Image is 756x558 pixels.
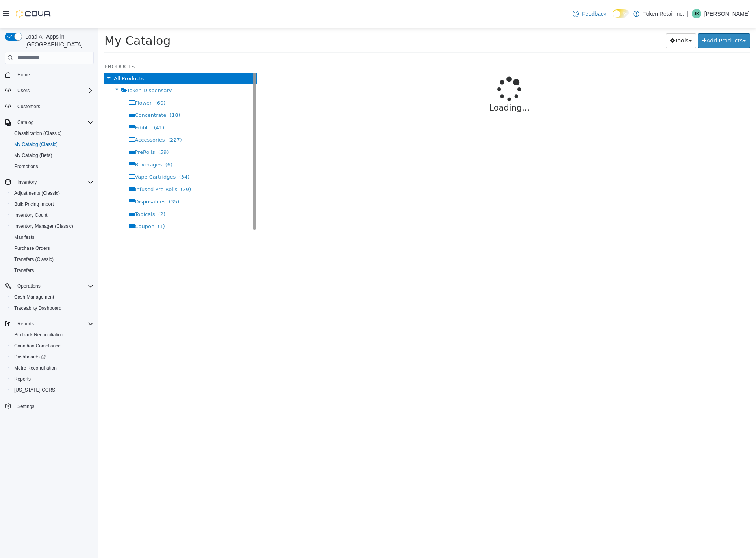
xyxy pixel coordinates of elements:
button: Transfers [8,265,97,276]
a: Cash Management [11,292,57,302]
button: Home [2,69,97,80]
span: Beverages [36,134,63,140]
span: Transfers [14,267,34,273]
button: Transfers (Classic) [8,254,97,265]
span: Inventory Manager (Classic) [11,222,94,231]
span: All Products [15,48,45,54]
span: Load All Apps in [GEOGRAPHIC_DATA] [22,33,94,48]
span: Inventory Count [14,212,48,218]
span: Cash Management [11,292,94,302]
span: BioTrack Reconciliation [14,332,63,338]
span: Classification (Classic) [11,129,94,138]
a: Bulk Pricing Import [11,200,57,209]
button: My Catalog (Beta) [8,150,97,161]
button: Users [2,85,97,96]
button: Reports [8,373,97,384]
span: Transfers [11,266,94,275]
span: Operations [14,281,94,291]
span: Inventory [17,179,37,185]
span: Flower [36,72,53,78]
a: Traceabilty Dashboard [11,303,65,313]
a: Canadian Compliance [11,341,64,351]
button: Catalog [2,117,97,128]
span: Coupon [36,196,56,201]
span: Reports [11,374,94,384]
span: Infused Pre-Rolls [36,159,79,164]
a: Transfers [11,266,37,275]
span: Edible [36,97,52,103]
a: Classification (Classic) [11,129,65,138]
a: Metrc Reconciliation [11,363,60,373]
span: BioTrack Reconciliation [11,330,94,340]
span: (35) [70,171,81,177]
span: Adjustments (Classic) [14,190,60,196]
button: Traceabilty Dashboard [8,303,97,314]
a: Dashboards [11,352,49,362]
button: Customers [2,101,97,112]
span: Inventory [14,177,94,187]
a: Settings [14,402,37,411]
span: Adjustments (Classic) [11,188,94,198]
button: Classification (Classic) [8,128,97,139]
span: My Catalog (Classic) [14,141,58,148]
span: (34) [81,146,91,152]
span: Inventory Count [11,211,94,220]
img: Cova [16,10,51,18]
button: Inventory [2,177,97,188]
span: Cash Management [14,294,54,300]
span: Vape Cartridges [36,146,77,152]
a: My Catalog (Beta) [11,151,56,160]
input: Dark Mode [613,9,629,18]
span: Transfers (Classic) [11,255,94,264]
button: Manifests [8,232,97,243]
button: Add Products [599,6,652,20]
a: My Catalog (Classic) [11,140,61,149]
a: [US_STATE] CCRS [11,385,58,395]
span: Metrc Reconciliation [14,365,57,371]
span: Dashboards [11,352,94,362]
span: (60) [57,72,67,78]
span: Concentrate [36,84,68,90]
span: (59) [60,121,70,127]
span: Users [17,87,30,94]
a: Adjustments (Classic) [11,188,63,198]
span: Users [14,86,94,95]
span: My Catalog (Beta) [14,152,52,159]
a: Promotions [11,162,41,171]
p: Loading... [194,74,628,87]
span: Home [17,72,30,78]
h5: Products [6,34,159,43]
span: Reports [14,376,31,382]
span: Promotions [11,162,94,171]
button: Catalog [14,118,37,127]
span: Traceabilty Dashboard [11,303,94,313]
span: (227) [70,109,83,115]
a: Reports [11,374,34,384]
span: Feedback [582,10,606,18]
span: Customers [17,103,40,110]
a: Transfers (Classic) [11,255,57,264]
span: (6) [67,134,74,140]
span: My Catalog [6,6,72,20]
span: PreRolls [36,121,56,127]
button: Operations [2,281,97,292]
a: Feedback [569,6,609,22]
p: Token Retail Inc. [643,9,684,18]
span: Settings [14,401,94,411]
div: Jamie Kaye [692,9,701,18]
a: Inventory Count [11,211,51,220]
span: Canadian Compliance [14,343,61,349]
span: JK [694,9,699,18]
nav: Complex example [5,66,94,432]
button: Inventory Count [8,210,97,221]
button: BioTrack Reconciliation [8,329,97,340]
button: Reports [14,319,37,329]
span: Metrc Reconciliation [11,363,94,373]
a: BioTrack Reconciliation [11,330,67,340]
span: Token Dispensary [29,59,74,65]
button: Settings [2,400,97,412]
span: (2) [60,183,67,189]
button: Operations [14,281,44,291]
span: Disposables [36,171,67,177]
